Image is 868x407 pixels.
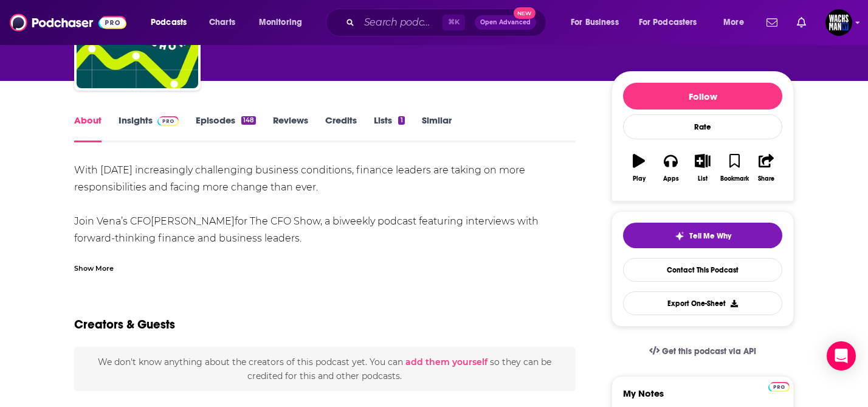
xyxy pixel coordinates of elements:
[768,380,790,392] a: Pro website
[825,9,852,36] button: Show profile menu
[151,215,235,227] a: [PERSON_NAME]
[623,83,782,110] button: Follow
[825,9,852,36] img: User Profile
[405,357,487,367] button: add them yourself
[827,341,856,370] div: Open Intercom Messenger
[720,175,749,183] div: Bookmark
[157,116,179,126] img: Podchaser Pro
[623,146,655,190] button: Play
[119,114,179,142] a: InsightsPodchaser Pro
[639,336,766,366] a: Get this podcast via API
[398,116,404,125] div: 1
[623,258,782,282] a: Contact This Podcast
[768,382,790,392] img: Podchaser Pro
[325,114,357,142] a: Credits
[98,357,551,381] span: We don't know anything about the creators of this podcast yet . You can so they can be credited f...
[422,114,452,142] a: Similar
[337,9,558,37] div: Search podcasts, credits, & more...
[723,14,744,31] span: More
[259,14,302,31] span: Monitoring
[74,317,175,332] h2: Creators & Guests
[10,11,126,34] img: Podchaser - Follow, Share and Rate Podcasts
[633,175,646,183] div: Play
[571,14,619,31] span: For Business
[758,175,774,183] div: Share
[675,231,684,241] img: tell me why sparkle
[631,13,715,32] button: open menu
[792,12,811,33] a: Show notifications dropdown
[689,231,731,241] span: Tell Me Why
[443,15,465,30] span: ⌘ K
[562,13,634,32] button: open menu
[639,14,697,31] span: For Podcasters
[623,114,782,139] div: Rate
[655,146,686,190] button: Apps
[687,146,718,190] button: List
[718,146,750,190] button: Bookmark
[623,223,782,248] button: tell me why sparkleTell Me Why
[825,9,852,36] span: Logged in as WachsmanNY
[74,114,102,142] a: About
[74,162,576,383] div: With [DATE] increasingly challenging business conditions, finance leaders are taking on more resp...
[209,14,235,31] span: Charts
[514,7,536,19] span: New
[250,13,318,32] button: open menu
[480,19,531,26] span: Open Advanced
[196,114,256,142] a: Episodes148
[663,175,679,183] div: Apps
[662,346,756,357] span: Get this podcast via API
[241,116,256,125] div: 148
[151,14,187,31] span: Podcasts
[623,291,782,315] button: Export One-Sheet
[475,15,536,30] button: Open AdvancedNew
[359,13,443,32] input: Search podcasts, credits, & more...
[142,13,202,32] button: open menu
[751,146,782,190] button: Share
[273,114,308,142] a: Reviews
[201,13,243,32] a: Charts
[374,114,404,142] a: Lists1
[762,12,782,33] a: Show notifications dropdown
[698,175,708,183] div: List
[715,13,759,32] button: open menu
